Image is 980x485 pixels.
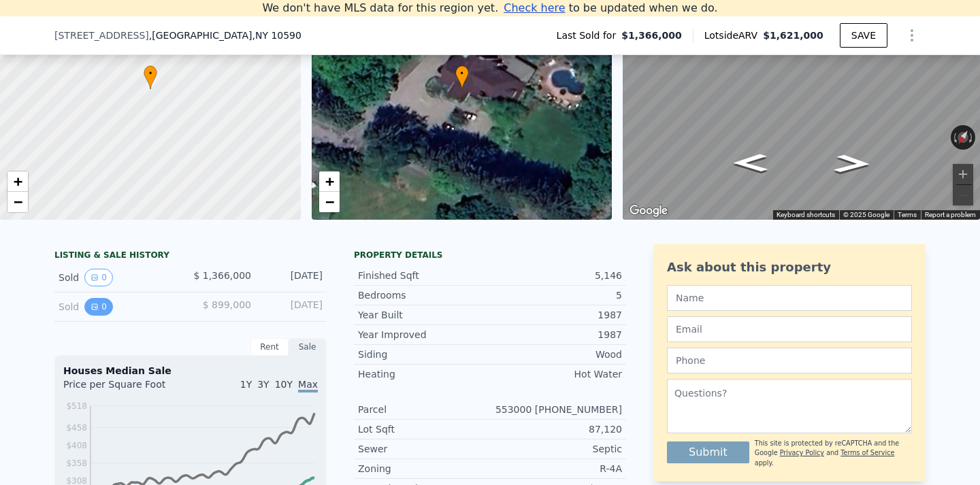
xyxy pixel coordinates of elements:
span: + [325,173,333,190]
div: This site is protected by reCAPTCHA and the Google and apply. [755,439,912,468]
div: Sale [289,338,327,356]
span: Check here [504,1,565,14]
button: Submit [667,441,749,463]
div: 5 [490,288,622,302]
button: View historical data [84,298,113,316]
span: + [14,173,22,190]
div: [DATE] [262,269,323,286]
path: Go Southwest, Waccabuc River Ln [819,150,886,178]
a: Report a problem [925,211,976,218]
div: 87,120 [490,422,622,436]
span: $ 899,000 [203,299,251,310]
span: − [325,193,333,210]
button: Show Options [898,22,926,49]
div: • [144,65,157,89]
a: Zoom in [7,171,28,192]
a: Terms (opens in new tab) [898,211,917,218]
div: Sewer [358,442,490,456]
div: Zoning [358,462,490,475]
span: • [144,67,157,80]
a: Zoom out [319,192,340,212]
div: Septic [490,442,622,456]
tspan: $458 [66,423,87,433]
span: © 2025 Google [843,211,889,218]
span: Max [298,379,318,392]
div: LISTING & SALE HISTORY [54,250,327,263]
span: [STREET_ADDRESS] [54,29,149,42]
div: Houses Median Sale [63,364,318,378]
div: Bedrooms [358,288,490,302]
input: Phone [667,348,912,373]
tspan: $358 [66,458,87,468]
path: Go Northeast, Waccabuc River Ln [719,150,782,176]
div: 1987 [490,308,622,322]
span: − [14,193,22,210]
input: Name [667,285,912,311]
div: Year Built [358,308,490,322]
tspan: $518 [66,401,87,411]
span: 1Y [240,379,252,390]
div: Price per Square Foot [63,378,191,399]
div: 5,146 [490,269,622,282]
div: Property details [354,250,626,261]
span: $1,366,000 [621,29,682,42]
a: Privacy Policy [780,449,824,456]
span: Lotside ARV [704,29,763,42]
div: Sold [59,298,180,316]
span: $ 1,366,000 [193,270,251,281]
div: 553000 [PHONE_NUMBER] [490,403,622,416]
img: Google [626,202,671,220]
tspan: $408 [66,441,87,450]
button: Rotate clockwise [968,125,976,150]
button: Zoom out [953,185,973,205]
a: Zoom out [7,192,28,212]
button: Reset the view [952,124,975,150]
div: [DATE] [262,298,323,316]
div: 1987 [490,328,622,341]
button: Zoom in [953,164,973,184]
button: SAVE [840,23,887,48]
span: , NY 10590 [252,30,301,41]
button: View historical data [84,269,113,286]
div: Finished Sqft [358,269,490,282]
button: Keyboard shortcuts [777,210,835,220]
a: Zoom in [319,171,340,192]
a: Terms of Service [840,449,894,456]
div: Siding [358,348,490,361]
a: Open this area in Google Maps (opens a new window) [626,202,671,220]
span: • [455,67,469,80]
input: Email [667,316,912,342]
div: • [455,65,469,89]
div: Sold [59,269,180,286]
div: Year Improved [358,328,490,341]
span: $1,621,000 [763,30,823,41]
div: Heating [358,367,490,381]
span: Last Sold for [557,29,622,42]
button: Rotate counterclockwise [951,125,958,150]
div: Wood [490,348,622,361]
div: Hot Water [490,367,622,381]
div: Ask about this property [667,258,912,277]
span: 3Y [257,379,269,390]
div: Parcel [358,403,490,416]
span: , [GEOGRAPHIC_DATA] [149,29,301,42]
div: Lot Sqft [358,422,490,436]
div: Rent [250,338,289,356]
div: R-4A [490,462,622,475]
span: 10Y [275,379,293,390]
